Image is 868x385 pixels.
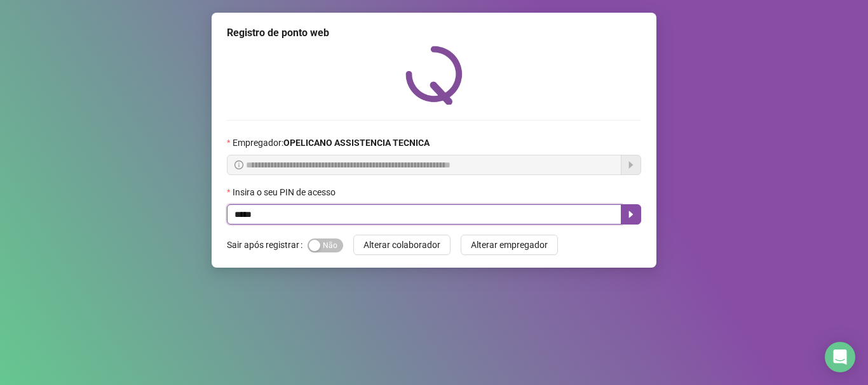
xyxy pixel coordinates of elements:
button: Alterar colaborador [353,235,451,255]
strong: OPELICANO ASSISTENCIA TECNICA [283,138,430,148]
button: Alterar empregador [461,235,558,255]
span: caret-right [626,209,636,219]
span: Alterar colaborador [363,238,440,252]
img: QRPoint [405,46,463,105]
span: Alterar empregador [471,238,548,252]
div: Registro de ponto web [227,25,641,41]
label: Sair após registrar [227,235,308,255]
span: info-circle [234,160,243,169]
span: Empregador : [233,136,430,150]
div: Open Intercom Messenger [825,342,855,372]
label: Insira o seu PIN de acesso [227,185,344,199]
